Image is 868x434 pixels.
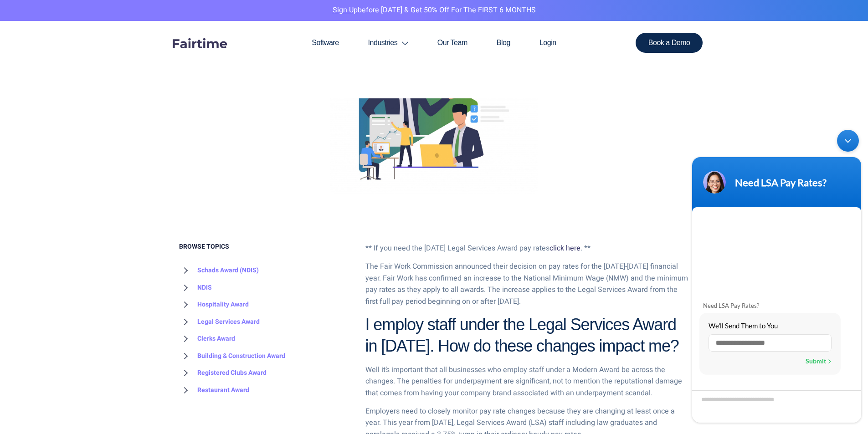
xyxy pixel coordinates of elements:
[179,296,249,313] a: Hospitality Award
[297,21,353,65] a: Software
[354,21,423,65] a: Industries
[365,364,689,399] p: Well it’s important that all businesses who employ staff under a Modern Award be across the chang...
[525,21,571,65] a: Login
[179,243,352,398] div: BROWSE TOPICS
[179,330,235,347] a: Clerks Award
[550,243,580,254] a: click here
[482,21,525,65] a: Blog
[333,5,358,15] a: Sign Up
[179,382,249,399] a: Restaurant Award
[365,261,689,307] p: The Fair Work Commission announced their decision on pay rates for the [DATE]-[DATE] financial ye...
[330,29,538,194] img: legal services award staff
[179,364,267,382] a: Registered Clubs Award
[365,314,689,357] h2: I employ staff under the Legal Services Award in [DATE]. How do these changes impact me?
[179,279,212,296] a: NDIS
[365,243,689,255] p: ** If you need the [DATE] Legal Services Award pay rates . **
[648,39,690,46] span: Book a Demo
[179,262,259,279] a: Schads Award (NDIS)
[179,313,260,331] a: Legal Services Award
[7,5,861,16] p: before [DATE] & Get 50% Off for the FIRST 6 MONTHS
[179,262,352,398] nav: BROWSE TOPICS
[636,33,703,53] a: Book a Demo
[688,125,866,427] iframe: SalesIQ Chatwindow
[179,347,285,365] a: Building & Construction Award
[423,21,482,65] a: Our Team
